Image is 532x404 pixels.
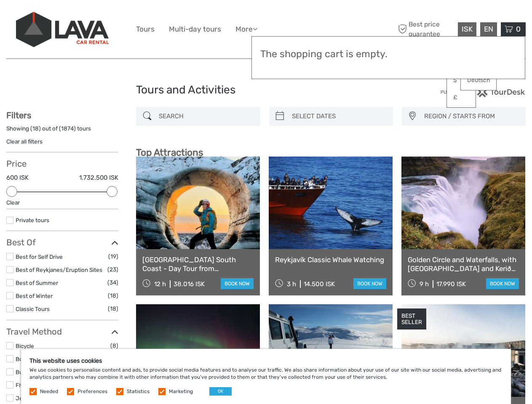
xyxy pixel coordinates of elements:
a: Jeep / 4x4 [16,395,45,401]
label: 600 ISK [6,173,29,182]
input: SEARCH [155,109,256,124]
label: 18 [32,125,39,133]
img: 523-13fdf7b0-e410-4b32-8dc9-7907fc8d33f7_logo_big.jpg [16,12,109,47]
h3: Price [6,159,118,169]
div: BEST SELLER [397,308,426,330]
label: 1.732.500 ISK [79,173,118,182]
a: Clear all filters [6,138,43,145]
h3: Travel Method [6,327,118,337]
a: [GEOGRAPHIC_DATA] South Coast - Day Tour from [GEOGRAPHIC_DATA] [142,255,254,273]
a: Private tours [16,217,49,223]
button: Open LiveChat chat widget [97,13,107,23]
a: Reykjavík Classic Whale Watching [275,255,386,264]
label: Needed [40,388,58,395]
span: (19) [108,252,118,261]
a: Best for Self Drive [16,253,63,260]
a: Best of Summer [16,279,58,286]
div: EN [480,22,497,36]
a: book now [486,278,519,289]
span: 12 h [154,280,166,288]
span: (8) [110,341,118,351]
h3: The shopping cart is empty. [260,48,516,60]
img: PurchaseViaTourDesk.png [440,87,526,97]
button: REGION / STARTS FROM [420,109,521,123]
h1: Tours and Activities [136,83,396,97]
a: Best of Reykjanes/Eruption Sites [16,266,102,273]
a: £ [447,90,476,105]
a: Classic Tours [16,306,50,312]
label: Statistics [127,388,150,395]
span: ISK [462,25,473,33]
div: 17.990 ISK [436,280,466,288]
a: Flying [16,382,31,388]
div: We use cookies to personalise content and ads, to provide social media features and to analyse ou... [21,349,511,404]
a: Deutsch [461,73,496,88]
a: Multi-day tours [169,23,221,35]
div: Clear [6,199,118,207]
a: Boat [16,356,28,362]
label: Preferences [78,388,107,395]
span: 0 [515,25,522,33]
span: (18) [108,304,118,314]
span: 3 h [287,280,296,288]
a: $ [447,73,476,88]
a: More [235,23,257,35]
span: (18) [108,291,118,300]
span: 9 h [420,280,429,288]
a: Bus [16,369,26,375]
a: book now [353,278,386,289]
span: (23) [107,265,118,274]
div: 14.500 ISK [304,280,335,288]
span: Best price guarantee [396,20,456,38]
a: book now [221,278,254,289]
input: SELECT DATES [289,109,389,124]
label: 1874 [61,125,74,133]
b: Top Attractions [136,147,203,158]
h3: Best Of [6,237,118,247]
a: Tours [136,23,155,35]
div: 38.016 ISK [174,280,205,288]
div: Showing ( ) out of ( ) tours [6,125,118,138]
a: Best of Winter [16,292,53,299]
button: OK [209,387,232,396]
h5: This website uses cookies [29,357,503,364]
label: Marketing [169,388,193,395]
a: Bicycle [16,343,34,349]
p: We're away right now. Please check back later! [12,15,95,21]
span: (34) [107,278,118,287]
a: Golden Circle and Waterfalls, with [GEOGRAPHIC_DATA] and Kerið in small group [408,255,519,273]
strong: Filters [6,110,31,120]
